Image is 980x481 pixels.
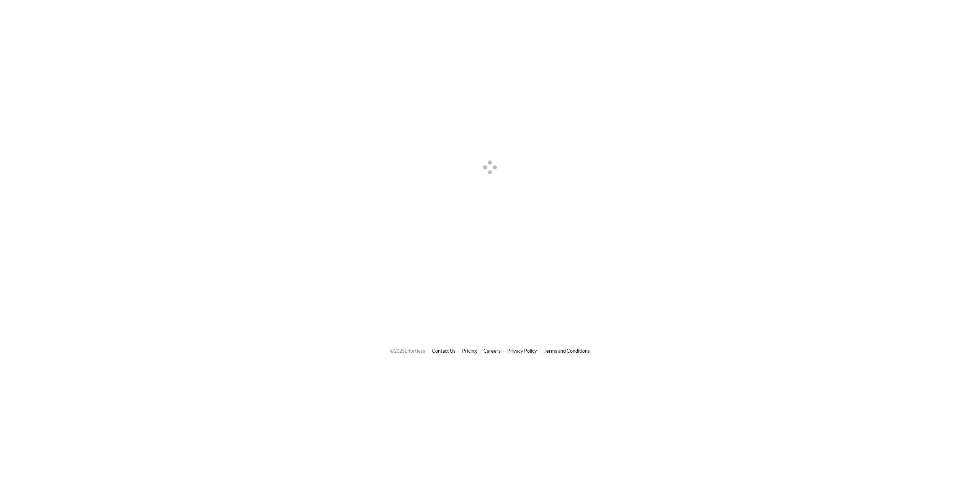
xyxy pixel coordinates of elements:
span: © 2025 Effortless [390,348,425,354]
a: Careers [483,348,501,354]
a: Privacy Policy [507,348,537,354]
a: Contact Us [432,348,456,354]
a: Pricing [462,348,477,354]
a: Terms and Conditions [544,348,590,354]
